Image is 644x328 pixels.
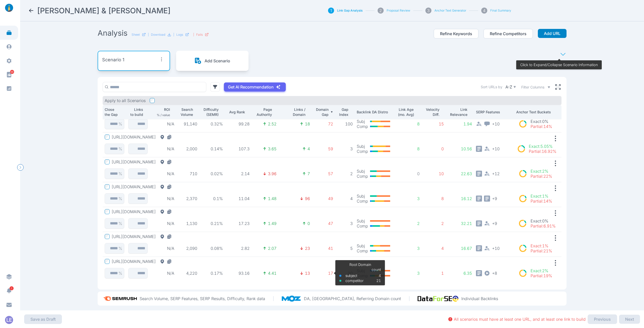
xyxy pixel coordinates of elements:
[307,171,310,176] p: 7
[492,121,500,126] span: + 10
[268,121,276,126] p: 2.52
[397,146,420,151] p: 8
[268,196,276,201] p: 1.48
[357,268,368,273] p: Subj
[357,223,368,228] p: Comp
[132,33,149,37] a: Sheet|
[314,246,333,251] p: 41
[307,146,310,151] p: 4
[194,57,230,64] button: Add Scenario
[492,196,497,201] span: + 9
[118,271,122,276] p: %
[418,296,461,302] img: data_for_seo_logo.e5120ddb.png
[314,221,333,226] p: 47
[152,271,175,276] p: N/A
[176,33,183,37] p: Logs
[227,121,250,126] p: 99.28
[490,9,511,13] button: Final Summary
[201,246,223,251] p: 0.08%
[132,33,140,37] p: Sheet
[588,314,617,324] button: Previous
[227,246,250,251] p: 2.82
[337,221,353,226] p: 3
[357,243,368,248] p: Subj
[314,271,333,276] p: 17
[448,107,467,117] p: Link Relevance
[305,246,310,251] p: 23
[397,107,415,117] p: Link Age (mo. Avg)
[337,9,363,13] button: Link Gap Analysis
[112,234,174,239] button: [URL][DOMAIN_NAME]
[448,171,472,176] p: 22.63
[492,220,497,226] span: + 9
[178,146,197,151] p: 2,000
[305,271,310,276] p: 13
[387,9,410,13] button: Proposal Review
[152,196,175,201] p: N/A
[434,9,466,13] button: Anchor Text Generator
[424,246,444,251] p: 4
[228,84,274,89] p: Get AI Recommendation
[337,107,348,117] p: Gap Index
[224,82,286,91] button: Get AI Recommendation
[397,246,420,251] p: 3
[102,56,124,63] p: Scenario 1
[268,146,276,151] p: 3.65
[424,271,444,276] p: 1
[151,33,165,37] p: Download
[314,146,333,151] p: 59
[112,259,174,264] button: [URL][DOMAIN_NAME]
[201,271,223,276] p: 0.17%
[305,121,310,126] p: 18
[397,221,420,226] p: 2
[476,110,512,115] p: SERP Features
[357,174,368,179] p: Comp
[118,221,122,226] p: %
[448,246,472,251] p: 16.67
[201,107,219,117] p: Difficulty (SEMR)
[254,107,272,117] p: Page Authority
[268,221,276,226] p: 1.49
[337,246,353,251] p: 5
[193,33,209,37] div: |
[140,296,265,301] p: Search Volume, SERP Features, SERP Results, Difficulty, Rank data
[227,146,250,151] p: 107.3
[397,121,420,126] p: 8
[504,83,517,90] button: A-Z
[521,85,550,90] button: Filter Columns
[307,221,310,226] p: 0
[357,273,368,278] p: Comp
[268,171,276,176] p: 3.96
[424,196,444,201] p: 8
[268,246,276,251] p: 2.07
[337,171,353,176] p: 2
[337,271,353,276] p: 20
[227,171,250,176] p: 2.14
[328,8,334,14] div: 1
[424,121,444,126] p: 15
[397,196,420,201] p: 3
[531,273,552,278] p: Partial : 19%
[102,294,140,304] img: semrush_logo.573af308.png
[425,8,431,14] div: 3
[314,196,333,201] p: 49
[434,29,478,38] button: Refine Keywords
[484,29,533,38] button: Refine Competitors
[531,199,552,204] p: Partial : 14%
[619,315,640,324] button: Next
[529,144,556,149] p: Exact : 5.05%
[454,317,586,322] p: All scenarios must have at least one URL, and at least one link to build
[424,171,444,176] p: 10
[538,29,567,38] button: Add URL
[10,70,14,74] span: 88
[178,171,197,176] p: 710
[531,218,556,223] p: Exact : 0%
[152,121,175,126] p: N/A
[157,113,170,117] p: % / value
[118,246,122,251] p: %
[178,246,197,251] p: 2,090
[505,84,512,89] p: A-Z
[112,209,174,214] button: [URL][DOMAIN_NAME]
[118,171,122,176] p: %
[37,6,171,15] h2: Riddle & Riddle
